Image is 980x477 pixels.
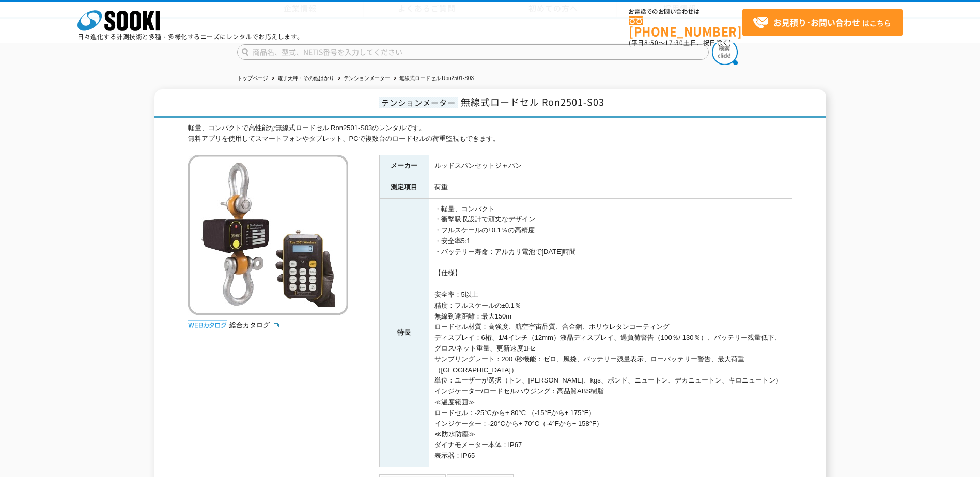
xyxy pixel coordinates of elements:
input: 商品名、型式、NETIS番号を入力してください [237,44,709,60]
td: ルッドスパンセットジャパン [429,155,792,177]
th: 特長 [379,198,429,467]
span: 17:30 [665,38,683,47]
li: 無線式ロードセル Ron2501-S03 [392,73,474,84]
th: メーカー [379,155,429,177]
th: 測定項目 [379,177,429,198]
td: 荷重 [429,177,792,198]
a: お見積り･お問い合わせはこちら [742,9,903,36]
a: テンションメーター [344,75,390,81]
img: webカタログ [188,320,227,330]
span: 無線式ロードセル Ron2501-S03 [461,95,604,109]
a: 電子天秤・その他はかり [277,75,334,81]
p: 日々進化する計測技術と多種・多様化するニーズにレンタルでお応えします。 [77,34,304,40]
strong: お見積り･お問い合わせ [773,16,860,28]
img: 無線式ロードセル Ron2501-S03 [188,155,348,315]
td: ・軽量、コンパクト ・衝撃吸収設計で頑丈なデザイン ・フルスケールの±0.1％の高精度 ・安全率5:1 ・バッテリー寿命：アルカリ電池で[DATE]時間 【仕様】 安全率：5以上 精度：フルスケ... [429,198,792,467]
span: お電話でのお問い合わせは [629,9,742,15]
a: トップページ [237,75,268,81]
span: テンションメーター [379,97,458,108]
span: はこちら [753,15,891,30]
img: btn_search.png [712,39,738,65]
span: 8:50 [644,38,659,47]
a: [PHONE_NUMBER] [629,16,742,37]
div: 軽量、コンパクトで高性能な無線式ロードセル Ron2501-S03のレンタルです。 無料アプリを使用してスマートフォンやタブレット、PCで複数台のロードセルの荷重監視もできます。 [188,123,792,145]
a: 総合カタログ [229,321,280,329]
span: (平日 ～ 土日、祝日除く) [629,38,731,47]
